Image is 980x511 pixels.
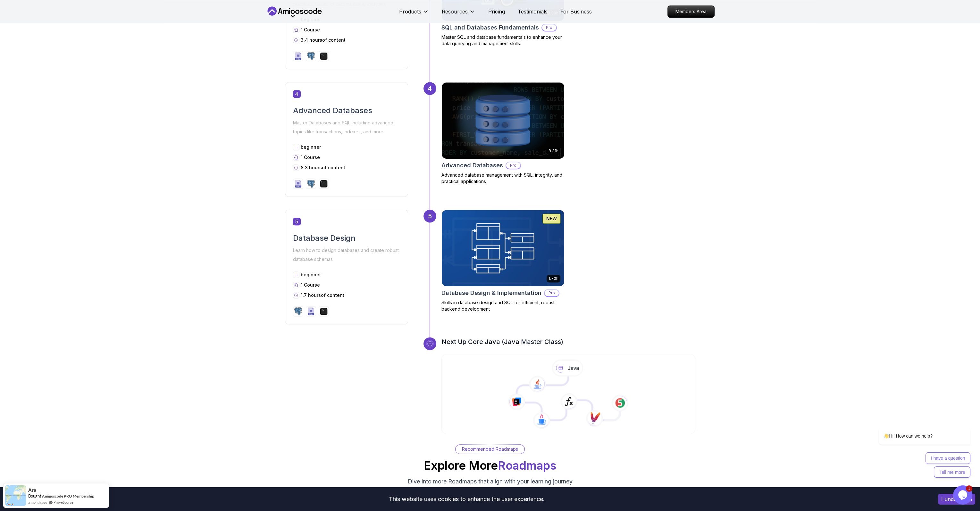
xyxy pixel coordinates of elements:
h3: Next Up Core Java (Java Master Class) [441,337,695,346]
span: Roadmaps [498,458,556,473]
button: Resources [442,8,475,21]
a: Testimonials [518,8,548,15]
p: Pro [542,24,556,31]
p: 8.31h [549,148,558,154]
h2: SQL and Databases Fundamentals [441,23,539,32]
iframe: chat widget [953,485,974,505]
div: This website uses cookies to enhance the user experience. [5,492,928,506]
a: Database Design & Implementation card1.70hNEWDatabase Design & ImplementationProSkills in databas... [441,210,565,312]
p: Pro [506,162,520,169]
iframe: chat widget [858,370,974,482]
p: Master SQL and database fundamentals to enhance your data querying and management skills. [441,34,565,47]
img: Advanced Databases card [442,82,564,159]
p: Pro [545,290,559,296]
img: sql logo [294,180,302,188]
div: 4 [423,82,436,95]
span: 1 Course [301,155,320,160]
a: For Business [560,8,592,15]
p: 1.70h [549,276,558,281]
h2: Database Design & Implementation [441,289,541,297]
p: Learn how to design databases and create robust database schemas [293,246,400,264]
p: beginner [301,272,321,278]
span: 1 Course [301,282,320,288]
a: Members Area [667,5,715,18]
a: Amigoscode PRO Membership [42,494,94,498]
span: 1 Course [301,27,320,32]
img: Database Design & Implementation card [442,210,564,286]
span: a month ago [28,499,47,505]
p: 1.7 hours of content [301,292,344,298]
p: Skills in database design and SQL for efficient, robust backend development [441,299,565,312]
img: terminal logo [320,180,328,188]
img: terminal logo [320,52,328,60]
span: 4 [293,90,301,98]
a: Pricing [488,8,505,15]
p: Dive into more Roadmaps that align with your learning journey [408,477,573,486]
span: Ara [28,487,36,493]
img: postgres logo [294,307,302,315]
h2: Explore More [424,459,556,472]
h2: Advanced Databases [441,161,503,170]
p: Products [399,8,421,15]
button: Accept cookies [938,494,975,505]
a: ProveSource [54,499,73,505]
p: 3.4 hours of content [301,37,346,43]
span: 5 [293,218,301,225]
button: Products [399,8,429,21]
p: Members Area [668,6,714,17]
p: Resources [442,8,468,15]
p: beginner [301,144,321,150]
p: Master Databases and SQL including advanced topics like transactions, indexes, and more [293,118,400,136]
a: Advanced Databases card8.31hAdvanced DatabasesProAdvanced database management with SQL, integrity... [441,82,565,185]
p: 8.3 hours of content [301,164,345,171]
img: postgres logo [307,180,315,188]
img: sql logo [294,52,302,60]
h2: Advanced Databases [293,105,400,116]
img: postgres logo [307,52,315,60]
p: Advanced database management with SQL, integrity, and practical applications [441,172,565,185]
h2: Database Design [293,233,400,243]
div: 5 [423,210,436,222]
p: Recommended Roadmaps [462,446,518,452]
img: terminal logo [320,307,328,315]
p: NEW [546,215,557,222]
img: provesource social proof notification image [5,485,26,506]
img: sql logo [307,307,315,315]
span: Bought [28,493,41,498]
